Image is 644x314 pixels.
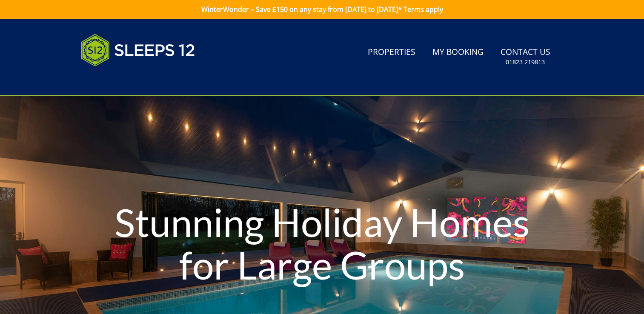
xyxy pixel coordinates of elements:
img: Sleeps 12 [80,29,195,71]
h1: Stunning Holiday Homes for Large Groups [97,184,547,303]
small: 01823 219813 [506,58,545,66]
a: My Booking [429,43,487,62]
a: Contact Us01823 219813 [497,43,554,71]
a: Properties [364,43,419,62]
iframe: Customer reviews powered by Trustpilot [76,77,166,84]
